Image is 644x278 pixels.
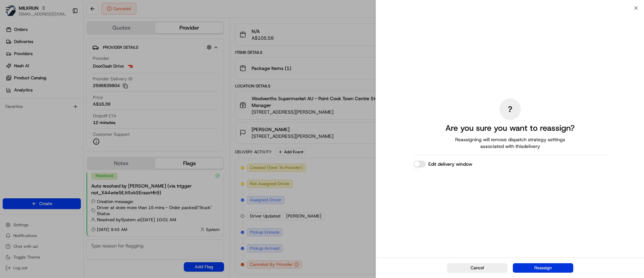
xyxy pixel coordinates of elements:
button: Cancel [447,263,507,273]
span: Reassigning will remove dispatch strategy settings associated with this delivery [446,136,575,150]
h2: Are you sure you want to reassign? [445,123,575,133]
button: Reassign [513,263,573,273]
label: Edit delivery window [428,161,472,167]
div: ? [499,98,521,120]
